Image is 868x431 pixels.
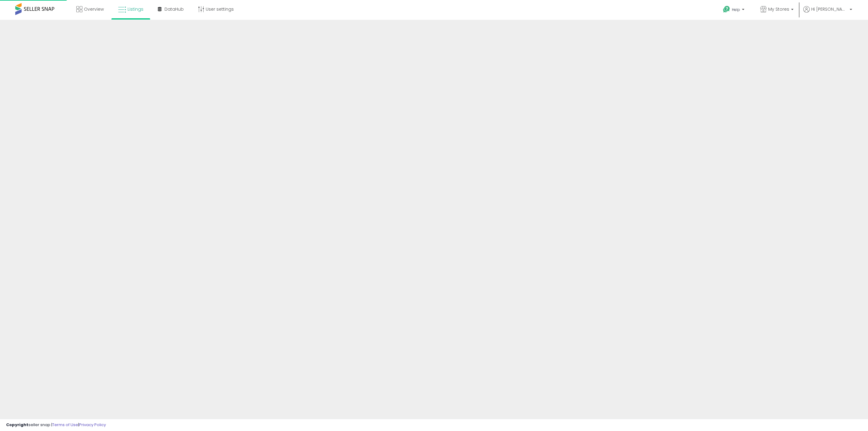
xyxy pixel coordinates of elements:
span: My Stores [768,6,789,12]
span: Help [732,7,740,12]
span: DataHub [165,6,184,12]
a: Hi [PERSON_NAME] [803,6,852,20]
i: Get Help [723,5,730,13]
span: Hi [PERSON_NAME] [811,6,848,12]
a: Help [718,1,750,20]
span: Overview [84,6,104,12]
span: Listings [128,6,143,12]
